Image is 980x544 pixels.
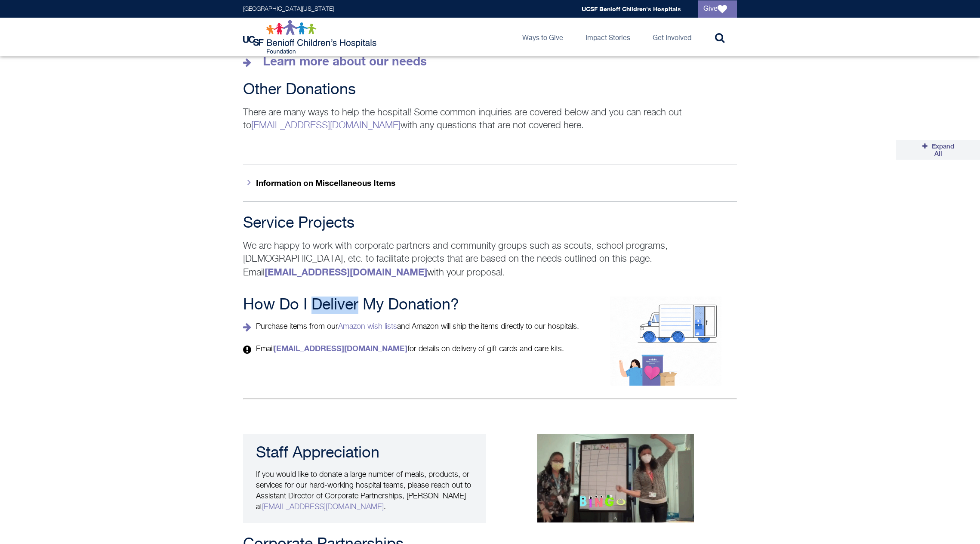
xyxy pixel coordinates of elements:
h2: Other Donations [243,81,737,99]
a: Impact Stories [579,18,637,56]
button: Collapse All Accordions [896,140,980,160]
a: [EMAIL_ADDRESS][DOMAIN_NAME] [251,121,401,130]
a: [EMAIL_ADDRESS][DOMAIN_NAME] [262,503,384,511]
p: We are happy to work with corporate partners and community groups such as scouts, school programs... [243,240,737,279]
img: Logo for UCSF Benioff Children's Hospitals Foundation [243,20,379,54]
a: [EMAIL_ADDRESS][DOMAIN_NAME] [265,268,427,278]
a: [EMAIL_ADDRESS][DOMAIN_NAME] [274,343,407,353]
span: Expand All [932,142,954,157]
a: UCSF Benioff Children's Hospitals [582,5,681,12]
button: Information on Miscellaneous Items [243,164,737,201]
a: Give [698,0,737,18]
a: Ways to Give [515,18,570,56]
strong: Learn more about our needs [263,54,427,68]
img: How do I deliver my donations? [610,297,721,386]
p: If you would like to donate a large number of meals, products, or services for our hard-working h... [256,470,473,513]
p: Purchase items from our and Amazon will ship the items directly to our hospitals. [243,321,586,332]
strong: [EMAIL_ADDRESS][DOMAIN_NAME] [265,266,427,278]
h2: How Do I Deliver My Donation? [243,297,586,314]
a: [GEOGRAPHIC_DATA][US_STATE] [243,6,334,12]
p: There are many ways to help the hospital! Some common inquiries are covered below and you can rea... [243,106,737,132]
h3: Staff Appreciation [256,445,473,462]
a: Learn more about our needs [243,56,427,68]
p: Email for details on delivery of gift cards and care kits. [243,343,586,355]
a: Get Involved [646,18,698,56]
img: Child life team [537,434,694,522]
h2: Service Projects [243,215,737,232]
a: Amazon wish lists [338,323,397,331]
